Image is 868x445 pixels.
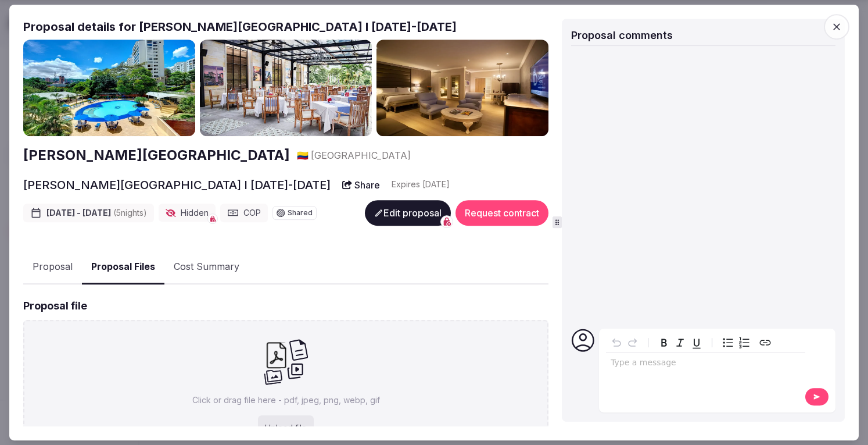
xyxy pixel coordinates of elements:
button: Create link [757,334,773,351]
button: Proposal Files [82,250,164,284]
div: editable markdown [606,353,805,376]
div: toggle group [720,334,752,351]
span: [DATE] - [DATE] [46,207,147,219]
button: Proposal [23,250,82,284]
button: Underline [688,334,705,351]
span: Proposal comments [571,29,673,41]
span: [GEOGRAPHIC_DATA] [311,149,411,162]
span: Shared [288,209,313,216]
img: Gallery photo 1 [23,40,195,137]
img: Gallery photo 2 [200,40,372,137]
div: COP [220,204,268,222]
h2: Proposal details for [PERSON_NAME][GEOGRAPHIC_DATA] I [DATE]-[DATE] [23,19,548,35]
div: Hidden [159,204,216,222]
button: Request contract [455,200,548,226]
span: ( 5 night s ) [113,208,147,218]
div: Expire s [DATE] [392,179,450,190]
p: Click or drag file here - pdf, jpeg, png, webp, gif [192,394,380,406]
a: [PERSON_NAME][GEOGRAPHIC_DATA] [23,145,290,165]
button: Bold [656,334,672,351]
button: Edit proposal [365,200,451,226]
button: Bulleted list [720,334,736,351]
span: 🇨🇴 [297,149,309,161]
button: Share [335,175,387,195]
button: Italic [672,334,688,351]
img: Gallery photo 3 [376,40,548,137]
button: Cost Summary [164,250,249,284]
button: Numbered list [736,334,752,351]
h2: [PERSON_NAME][GEOGRAPHIC_DATA] I [DATE]-[DATE] [23,177,331,193]
button: 🇨🇴 [297,149,309,162]
h2: Proposal file [23,298,87,313]
div: Upload file [258,415,314,441]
